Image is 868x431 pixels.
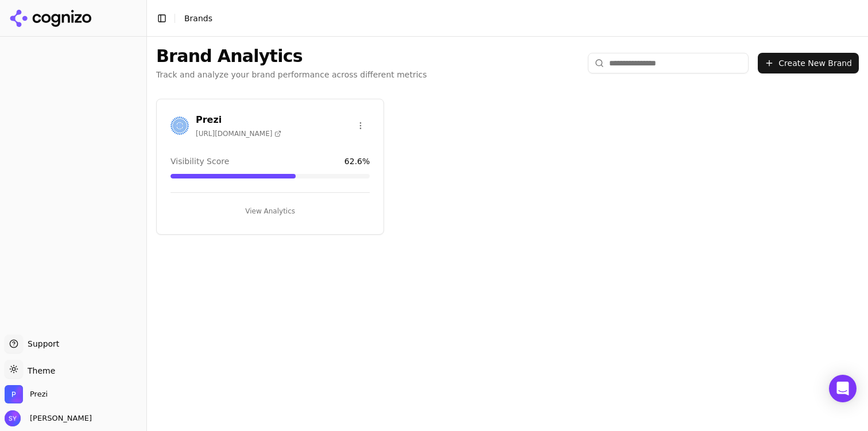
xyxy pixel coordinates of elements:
[5,410,92,426] button: Open user button
[25,413,92,424] span: [PERSON_NAME]
[5,410,21,426] img: Stephanie Yu
[30,389,48,399] span: Prezi
[344,156,370,167] span: 62.6 %
[196,113,281,127] h3: Prezi
[170,156,229,167] span: Visibility Score
[5,385,48,403] button: Open organization switcher
[23,338,59,350] span: Support
[23,366,55,375] span: Theme
[758,53,859,73] button: Create New Brand
[5,385,23,403] img: Prezi
[829,375,857,402] div: Open Intercom Messenger
[156,69,427,80] p: Track and analyze your brand performance across different metrics
[184,13,212,24] nav: breadcrumb
[156,46,427,67] h1: Brand Analytics
[170,117,189,135] img: Prezi
[170,202,370,220] button: View Analytics
[196,129,281,138] span: [URL][DOMAIN_NAME]
[184,14,212,23] span: Brands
